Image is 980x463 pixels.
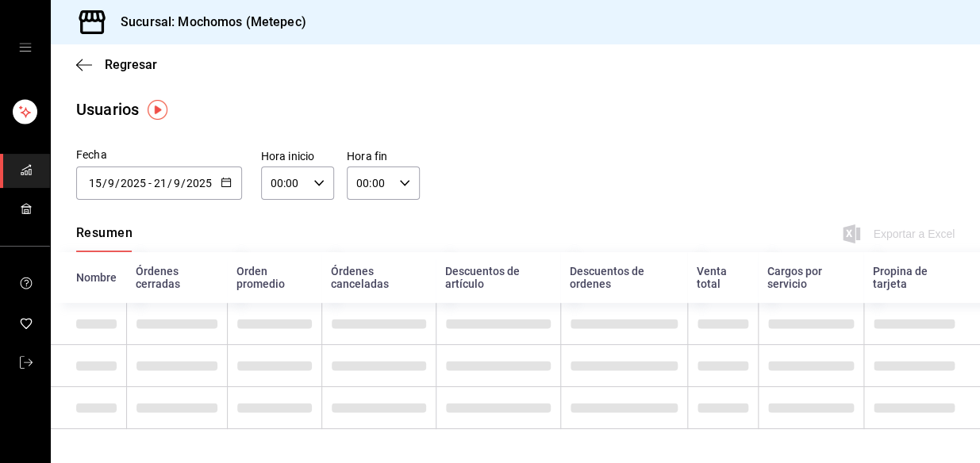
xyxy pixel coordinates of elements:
[181,177,186,189] span: /
[148,100,167,120] img: Tooltip marker
[321,252,436,303] th: Órdenes canceladas
[76,57,157,72] button: Regresar
[107,177,115,189] input: Month
[167,177,172,189] span: /
[105,57,157,72] span: Regresar
[186,177,213,189] input: Year
[173,177,181,189] input: Month
[347,151,420,162] label: Hora fin
[261,151,334,162] label: Hora inicio
[108,13,306,32] h3: Sucursal: Mochomos (Metepec)
[115,177,120,189] span: /
[102,177,107,189] span: /
[687,252,758,303] th: Venta total
[148,177,152,189] span: -
[76,98,139,121] div: Usuarios
[126,252,227,303] th: Órdenes cerradas
[120,177,147,189] input: Year
[560,252,687,303] th: Descuentos de ordenes
[863,252,980,303] th: Propina de tarjeta
[19,41,32,54] button: open drawer
[76,225,133,252] button: Resumen
[51,252,126,303] th: Nombre
[758,252,863,303] th: Cargos por servicio
[88,177,102,189] input: Day
[227,252,321,303] th: Orden promedio
[76,225,133,252] div: navigation tabs
[436,252,560,303] th: Descuentos de artículo
[76,147,242,163] div: Fecha
[153,177,167,189] input: Day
